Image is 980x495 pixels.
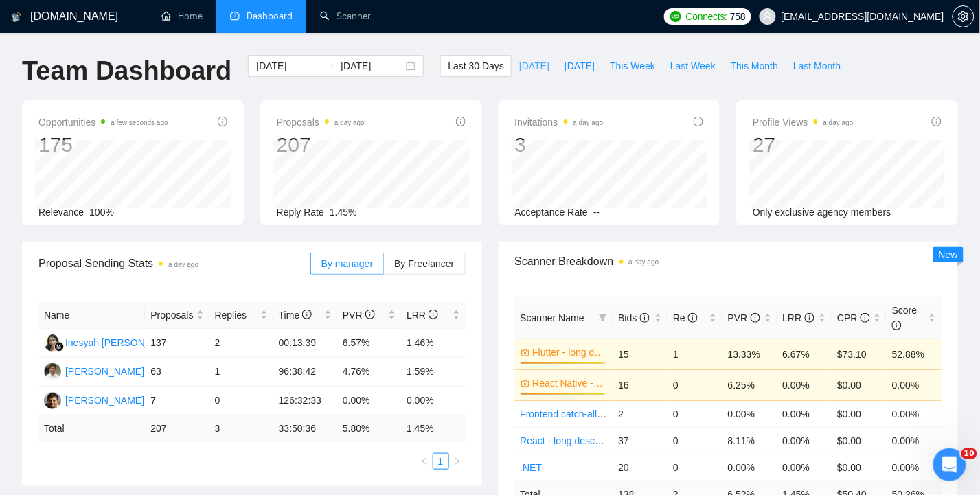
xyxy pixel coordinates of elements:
[38,207,84,218] span: Relevance
[753,207,891,218] span: Only exclusive agency members
[65,335,304,350] div: Inesyah [PERSON_NAME] Zaelsyah [PERSON_NAME]
[521,347,530,357] span: crown
[341,58,403,73] input: End date
[433,453,449,470] li: 1
[456,117,466,126] span: info-circle
[168,261,198,268] time: a day ago
[401,387,465,415] td: 0.00%
[209,302,273,329] th: Replies
[65,364,226,379] div: [PERSON_NAME] [PERSON_NAME]
[38,114,168,130] span: Opportunities
[832,338,887,369] td: $73.10
[161,10,203,22] a: homeHome
[324,60,335,71] span: to
[273,329,337,358] td: 00:13:39
[521,378,530,388] span: crown
[365,310,375,319] span: info-circle
[334,119,365,126] time: a day ago
[640,313,650,323] span: info-circle
[618,312,649,323] span: Bids
[277,114,365,130] span: Proposals
[668,400,722,427] td: 0
[343,310,375,321] span: PVR
[394,258,454,269] span: By Freelancer
[663,55,723,77] button: Last Week
[453,457,461,465] span: right
[416,453,433,470] li: Previous Page
[302,310,312,319] span: info-circle
[763,12,773,21] span: user
[953,5,975,27] button: setting
[145,387,209,415] td: 7
[337,415,401,442] td: 5.80 %
[145,358,209,387] td: 63
[247,10,293,22] span: Dashboard
[515,132,604,158] div: 3
[273,387,337,415] td: 126:32:33
[861,313,870,323] span: info-circle
[573,119,604,126] time: a day ago
[686,9,727,24] span: Connects:
[277,132,365,158] div: 207
[273,358,337,387] td: 96:38:42
[673,312,698,323] span: Re
[722,369,777,400] td: 6.25%
[887,338,942,369] td: 52.88%
[429,310,438,319] span: info-circle
[145,329,209,358] td: 137
[209,415,273,442] td: 3
[416,453,433,470] button: left
[320,10,371,22] a: searchScanner
[837,312,869,323] span: CPR
[777,427,832,454] td: 0.00%
[407,310,438,321] span: LRR
[111,119,168,126] time: a few seconds ago
[44,363,61,380] img: TD
[753,114,854,130] span: Profile Views
[613,369,668,400] td: 16
[602,55,663,77] button: This Week
[12,6,21,28] img: logo
[668,454,722,481] td: 0
[277,207,324,218] span: Reply Rate
[892,305,918,331] span: Score
[440,55,512,77] button: Last 30 Days
[887,400,942,427] td: 0.00%
[44,392,61,409] img: DK
[330,207,357,218] span: 1.45%
[89,207,114,218] span: 100%
[401,358,465,387] td: 1.59%
[324,60,335,71] span: swap-right
[599,314,607,322] span: filter
[218,117,227,126] span: info-circle
[449,453,466,470] button: right
[337,329,401,358] td: 6.57%
[832,400,887,427] td: $0.00
[38,255,310,272] span: Proposal Sending Stats
[823,119,854,126] time: a day ago
[613,454,668,481] td: 20
[805,313,814,323] span: info-circle
[256,58,319,73] input: Start date
[610,58,655,73] span: This Week
[613,427,668,454] td: 37
[629,258,659,266] time: a day ago
[145,415,209,442] td: 207
[38,132,168,158] div: 175
[593,207,600,218] span: --
[401,329,465,358] td: 1.46%
[533,376,605,391] a: React Native - long description
[521,435,622,446] a: React - long description
[961,448,977,459] span: 10
[22,55,231,87] h1: Team Dashboard
[44,334,61,352] img: II
[786,55,848,77] button: Last Month
[596,308,610,328] span: filter
[892,321,902,330] span: info-circle
[793,58,841,73] span: Last Month
[38,302,145,329] th: Name
[668,369,722,400] td: 0
[751,313,760,323] span: info-circle
[209,358,273,387] td: 1
[521,462,543,473] a: .NET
